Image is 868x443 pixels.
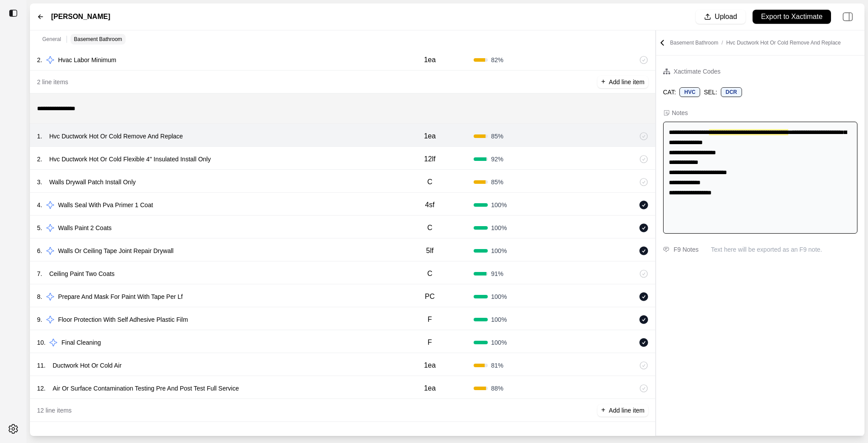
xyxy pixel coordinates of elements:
p: Add line item [609,78,645,86]
p: 2 . [37,155,42,164]
p: 8 . [37,292,42,301]
p: Text here will be exported as an F9 note. [711,245,857,254]
button: Upload [696,10,746,24]
p: Walls Paint 2 Coats [55,222,115,234]
p: C [427,223,433,233]
button: +Add line item [597,404,648,417]
span: 100 % [491,315,507,324]
p: 9 . [37,315,42,324]
p: Walls Or Ceiling Tape Joint Repair Drywall [55,245,177,257]
div: HVC [679,87,700,97]
p: 1ea [424,131,436,141]
p: 2 . [37,56,42,64]
p: 1 . [37,132,42,141]
span: 85 % [491,132,504,141]
span: 100 % [491,246,507,255]
p: Walls Seal With Pva Primer 1 Coat [55,199,157,211]
span: 100 % [491,292,507,301]
p: 6 . [37,246,42,255]
p: Export to Xactimate [761,12,823,22]
p: Prepare And Mask For Paint With Tape Per Lf [55,290,186,303]
p: PC [425,291,434,302]
p: F [428,314,432,325]
label: [PERSON_NAME] [51,11,110,22]
p: C [427,268,433,279]
p: Basement Bathroom [74,36,122,43]
p: 12lf [424,154,436,164]
p: Add line item [609,406,645,415]
p: 5 . [37,223,42,232]
span: 81 % [491,361,504,370]
span: 100 % [491,201,507,209]
p: 2 line items [37,78,68,86]
p: + [601,405,605,415]
p: Floor Protection With Self Adhesive Plastic Film [55,313,192,326]
span: / [718,40,726,46]
span: 91 % [491,269,504,278]
div: Notes [672,108,688,117]
p: C [427,177,433,187]
p: 1ea [424,55,436,65]
p: 1ea [424,383,436,394]
p: + [601,77,605,87]
p: Basement Bathroom [670,39,841,46]
p: 7 . [37,269,42,278]
img: comment [663,247,669,252]
p: Ceiling Paint Two Coats [46,268,118,280]
img: right-panel.svg [838,7,857,26]
p: Ductwork Hot Or Cold Air [49,359,125,372]
div: DCR [721,87,742,97]
p: Hvc Ductwork Hot Or Cold Flexible 4" Insulated Install Only [46,153,215,165]
p: Hvc Ductwork Hot Or Cold Remove And Replace [46,130,186,142]
p: SEL: [704,88,717,97]
p: F [428,337,432,348]
span: Hvc Ductwork Hot Or Cold Remove And Replace [726,40,841,46]
p: 10 . [37,338,45,347]
p: 1ea [424,360,436,371]
p: Upload [715,12,737,22]
span: 100 % [491,223,507,232]
img: toggle sidebar [9,9,18,18]
p: General [42,36,61,43]
p: CAT: [663,88,676,97]
span: 92 % [491,155,504,164]
p: Walls Drywall Patch Install Only [46,176,139,188]
p: 12 . [37,384,45,393]
span: 88 % [491,384,504,393]
p: 5lf [426,246,434,256]
p: Hvac Labor Minimum [55,54,120,66]
p: Air Or Surface Contamination Testing Pre And Post Test Full Service [49,382,242,395]
p: 12 line items [37,406,72,415]
p: 3 . [37,178,42,186]
p: 4 . [37,201,42,209]
span: 85 % [491,178,504,186]
p: Final Cleaning [58,336,104,349]
button: Export to Xactimate [753,10,831,24]
p: 4sf [425,200,434,210]
div: F9 Notes [674,244,699,255]
span: 100 % [491,338,507,347]
button: +Add line item [597,76,648,88]
p: 11 . [37,361,45,370]
span: 82 % [491,56,504,64]
div: Xactimate Codes [674,66,721,77]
